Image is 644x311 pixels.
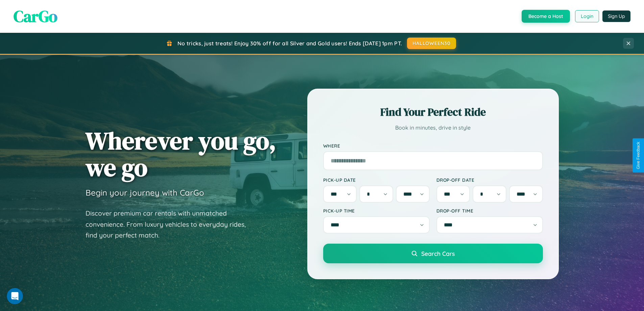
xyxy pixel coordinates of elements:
[522,10,570,23] button: Become a Host
[436,177,543,183] label: Drop-off Date
[323,244,543,263] button: Search Cars
[636,142,641,169] div: Give Feedback
[421,250,455,257] span: Search Cars
[323,123,543,133] p: Book in minutes, drive in style
[177,40,402,47] span: No tricks, just treats! Enjoy 30% off for all Silver and Gold users! Ends [DATE] 1pm PT.
[323,177,430,183] label: Pick-up Date
[407,38,456,49] button: HALLOWEEN30
[86,127,276,181] h1: Wherever you go, we go
[436,208,543,214] label: Drop-off Time
[7,288,23,304] iframe: Intercom live chat
[86,208,255,241] p: Discover premium car rentals with unmatched convenience. From luxury vehicles to everyday rides, ...
[323,143,543,149] label: Where
[575,10,599,22] button: Login
[86,187,204,198] h3: Begin your journey with CarGo
[323,105,543,119] h2: Find Your Perfect Ride
[323,208,430,214] label: Pick-up Time
[14,5,57,27] span: CarGo
[602,10,630,22] button: Sign Up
